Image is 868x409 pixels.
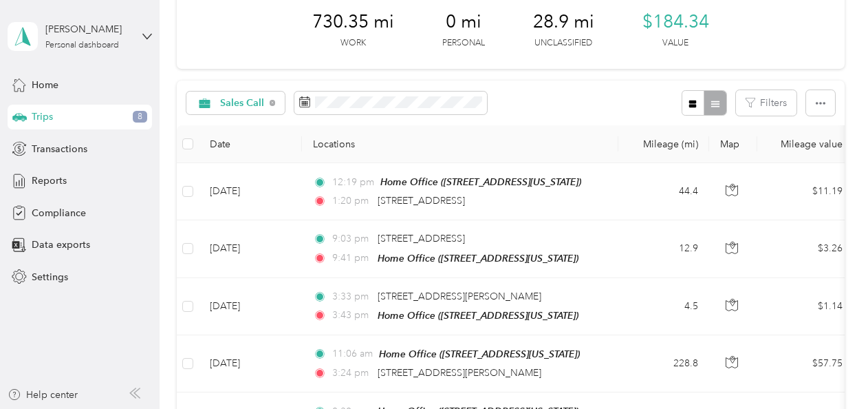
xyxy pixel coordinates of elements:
[757,278,854,335] td: $1.14
[32,142,87,156] span: Transactions
[618,220,709,277] td: 12.9
[199,220,302,277] td: [DATE]
[220,98,265,108] span: Sales Call
[32,238,90,252] span: Data exports
[757,125,854,163] th: Mileage value
[736,90,796,116] button: Filters
[32,174,67,188] span: Reports
[32,78,58,92] span: Home
[618,278,709,335] td: 4.5
[709,125,757,163] th: Map
[791,332,868,409] iframe: Everlance-gr Chat Button Frame
[378,367,541,379] span: [STREET_ADDRESS][PERSON_NAME]
[45,41,119,50] div: Personal dashboard
[757,335,854,392] td: $57.75
[332,366,371,381] span: 3:24 pm
[446,11,481,33] span: 0 mi
[199,335,302,392] td: [DATE]
[442,37,485,50] p: Personal
[379,348,580,359] span: Home Office ([STREET_ADDRESS][US_STATE])
[32,109,53,124] span: Trips
[618,335,709,392] td: 228.8
[662,37,688,50] p: Value
[32,270,68,284] span: Settings
[133,111,147,123] span: 8
[533,11,594,33] span: 28.9 mi
[618,125,709,163] th: Mileage (mi)
[199,125,302,163] th: Date
[757,220,854,277] td: $3.26
[340,37,366,50] p: Work
[312,11,394,33] span: 730.35 mi
[618,163,709,220] td: 44.4
[8,388,78,402] button: Help center
[534,37,592,50] p: Unclassified
[642,11,709,33] span: $184.34
[199,163,302,220] td: [DATE]
[199,278,302,335] td: [DATE]
[45,22,131,36] div: [PERSON_NAME]
[32,206,86,220] span: Compliance
[757,163,854,220] td: $11.19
